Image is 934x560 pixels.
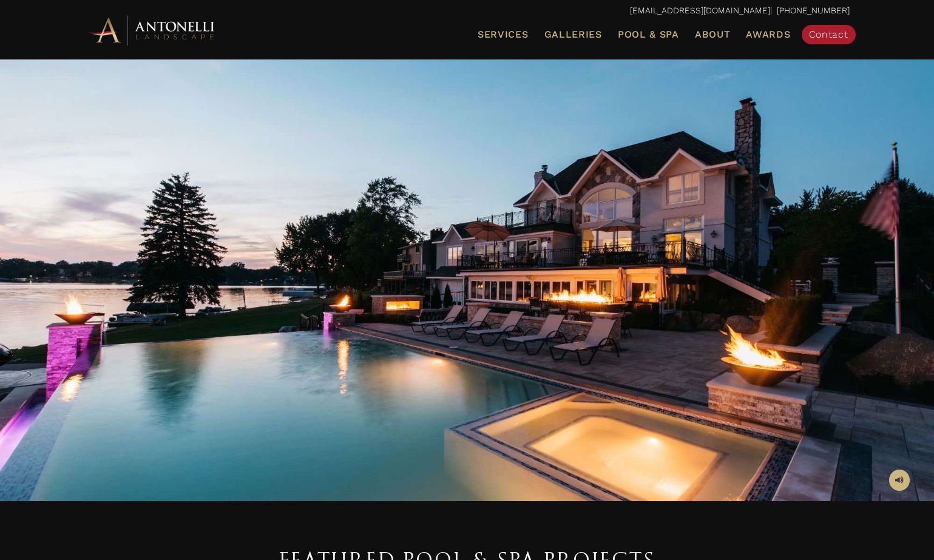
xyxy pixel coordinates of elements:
[613,27,684,42] a: Pool & Spa
[473,27,533,42] a: Services
[540,27,607,42] a: Galleries
[741,27,795,42] a: Awards
[544,29,602,40] span: Galleries
[695,30,731,39] span: About
[478,30,529,39] span: Services
[630,5,770,15] a: [EMAIL_ADDRESS][DOMAIN_NAME]
[618,29,679,40] span: Pool & Spa
[85,3,850,19] p: | [PHONE_NUMBER]
[802,25,856,44] a: Contact
[746,29,790,40] span: Awards
[690,27,736,42] a: About
[809,29,848,40] span: Contact
[85,13,218,47] img: Antonelli Horizontal Logo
